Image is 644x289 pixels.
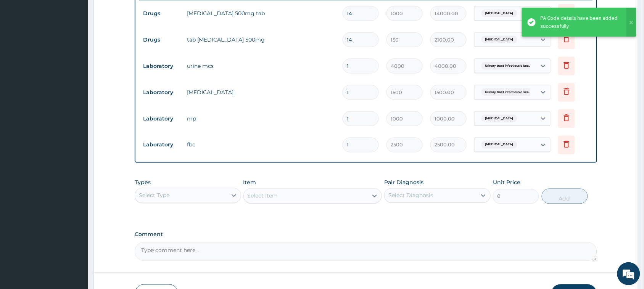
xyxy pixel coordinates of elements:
[493,179,520,186] label: Unit Price
[481,62,535,70] span: Urinary tract infectious disea...
[388,192,433,199] div: Select Diagnosis
[44,96,105,173] span: We're online!
[40,43,128,53] div: Chat with us now
[243,179,256,186] label: Item
[135,231,597,238] label: Comment
[135,180,151,186] label: Types
[125,4,143,22] div: Minimize live chat window
[183,85,339,100] td: [MEDICAL_DATA]
[183,32,339,47] td: tab [MEDICAL_DATA] 500mg
[481,10,517,17] span: [MEDICAL_DATA]
[542,189,588,204] button: Add
[139,138,183,152] td: Laboratory
[183,111,339,126] td: mp
[139,85,183,100] td: Laboratory
[4,208,145,235] textarea: Type your message and hit 'Enter'
[384,179,423,186] label: Pair Diagnosis
[139,6,183,21] td: Drugs
[481,115,517,122] span: [MEDICAL_DATA]
[183,137,339,153] td: fbc
[139,59,183,73] td: Laboratory
[139,33,183,47] td: Drugs
[139,192,169,199] div: Select Type
[481,141,517,149] span: [MEDICAL_DATA]
[541,14,619,30] div: PA Code details have been added successfully
[183,6,339,21] td: [MEDICAL_DATA] 500mg tab
[481,88,535,96] span: Urinary tract infectious disea...
[139,112,183,126] td: Laboratory
[183,58,339,74] td: urine mcs
[481,36,517,43] span: [MEDICAL_DATA]
[14,38,31,57] img: d_794563401_company_1708531726252_794563401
